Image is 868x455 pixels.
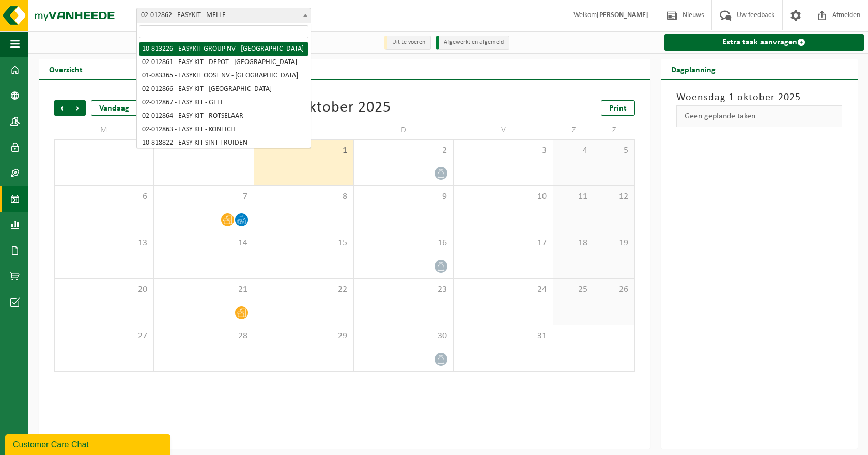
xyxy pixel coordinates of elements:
[159,238,248,249] span: 14
[137,8,311,23] span: 02-012862 - EASYKIT - MELLE
[139,109,308,123] li: 02-012864 - EASY KIT - ROTSELAAR
[676,105,842,127] div: Geen geplande taken
[139,69,308,83] li: 01-083365 - EASYKIT OOST NV - [GEOGRAPHIC_DATA]
[599,284,629,295] span: 26
[259,284,348,295] span: 22
[136,8,311,23] span: 02-012862 - EASYKIT - MELLE
[5,432,173,455] iframe: chat widget
[553,121,594,139] td: Z
[359,145,448,156] span: 2
[597,11,648,19] strong: [PERSON_NAME]
[298,100,391,116] div: Oktober 2025
[139,56,308,69] li: 02-012861 - EASY KIT - DEPOT - [GEOGRAPHIC_DATA]
[259,331,348,342] span: 29
[54,121,154,139] td: M
[359,331,448,342] span: 30
[559,284,588,295] span: 25
[60,238,148,249] span: 13
[54,100,70,116] span: Vorige
[664,34,864,51] a: Extra taak aanvragen
[436,36,509,50] li: Afgewerkt en afgemeld
[594,121,635,139] td: Z
[139,136,308,157] li: 10-818822 - EASY KIT SINT-TRUIDEN - [GEOGRAPHIC_DATA]
[259,238,348,249] span: 15
[60,331,148,342] span: 27
[359,238,448,249] span: 16
[559,238,588,249] span: 18
[60,191,148,202] span: 6
[139,96,308,109] li: 02-012867 - EASY KIT - GEEL
[159,331,248,342] span: 28
[459,238,548,249] span: 17
[354,121,454,139] td: D
[60,284,148,295] span: 20
[139,83,308,96] li: 02-012866 - EASY KIT - [GEOGRAPHIC_DATA]
[599,145,629,156] span: 5
[139,123,308,136] li: 02-012863 - EASY KIT - KONTICH
[259,191,348,202] span: 8
[259,145,348,156] span: 1
[599,238,629,249] span: 19
[459,145,548,156] span: 3
[70,100,86,116] span: Volgende
[459,331,548,342] span: 31
[559,191,588,202] span: 11
[601,100,635,116] a: Print
[676,90,842,105] h3: Woensdag 1 oktober 2025
[609,104,627,113] span: Print
[559,145,588,156] span: 4
[39,59,93,79] h2: Overzicht
[159,284,248,295] span: 21
[159,191,248,202] span: 7
[459,191,548,202] span: 10
[359,191,448,202] span: 9
[359,284,448,295] span: 23
[661,59,726,79] h2: Dagplanning
[384,36,431,50] li: Uit te voeren
[91,100,137,116] div: Vandaag
[459,284,548,295] span: 24
[599,191,629,202] span: 12
[139,42,308,56] li: 10-813226 - EASYKIT GROUP NV - [GEOGRAPHIC_DATA]
[454,121,553,139] td: V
